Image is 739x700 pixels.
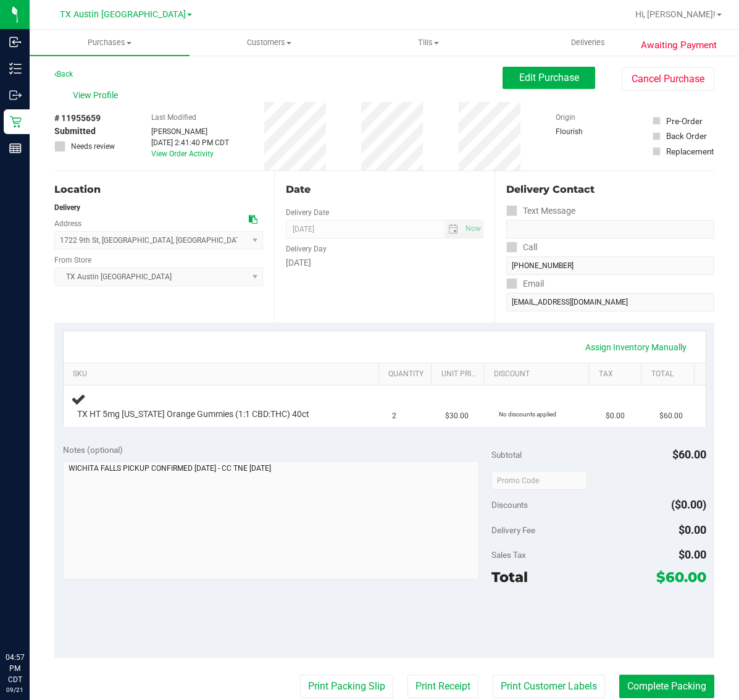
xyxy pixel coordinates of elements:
[54,112,101,125] span: # 11955659
[54,218,81,229] label: Address
[445,410,469,422] span: $30.00
[672,448,706,461] span: $60.00
[54,255,91,266] label: From Store
[54,70,73,78] a: Back
[671,498,706,511] span: ($0.00)
[151,126,229,137] div: [PERSON_NAME]
[494,369,585,379] a: Discount
[54,182,263,197] div: Location
[666,145,714,158] div: Replacement
[388,369,426,379] a: Quantity
[519,72,579,83] span: Edit Purchase
[678,523,706,536] span: $0.00
[599,369,637,379] a: Tax
[678,548,706,561] span: $0.00
[506,220,714,238] input: Format: (999) 999-9999
[641,38,717,53] span: Awaiting Payment
[666,130,707,142] div: Back Order
[506,238,537,256] label: Call
[286,182,483,197] div: Date
[77,408,309,420] span: TX HT 5mg [US_STATE] Orange Gummies (1:1 CBD:THC) 40ct
[493,675,605,698] button: Print Customer Labels
[503,67,595,89] button: Edit Purchase
[506,182,714,197] div: Delivery Contact
[6,652,24,685] p: 04:57 PM CDT
[506,256,714,275] input: Format: (999) 999-9999
[499,411,556,418] span: No discounts applied
[349,37,508,48] span: Tills
[249,213,257,226] div: Copy address to clipboard
[556,126,617,137] div: Flourish
[349,30,509,56] a: Tills
[30,37,190,48] span: Purchases
[392,410,396,422] span: 2
[491,525,535,535] span: Delivery Fee
[36,599,51,614] iframe: Resource center unread badge
[286,256,483,269] div: [DATE]
[54,203,80,212] strong: Delivery
[666,115,703,127] div: Pre-Order
[9,89,22,101] inline-svg: Outbound
[407,675,478,698] button: Print Receipt
[12,601,49,638] iframe: Resource center
[619,675,714,698] button: Complete Packing
[30,30,190,56] a: Purchases
[151,150,214,158] a: View Order Activity
[73,369,374,379] a: SKU
[491,494,528,516] span: Discounts
[151,112,196,123] label: Last Modified
[441,369,479,379] a: Unit Price
[63,445,123,455] span: Notes (optional)
[622,67,714,91] button: Cancel Purchase
[506,275,544,293] label: Email
[71,141,115,152] span: Needs review
[60,9,186,20] span: TX Austin [GEOGRAPHIC_DATA]
[509,30,669,56] a: Deliveries
[506,202,575,220] label: Text Message
[491,568,528,586] span: Total
[635,9,716,19] span: Hi, [PERSON_NAME]!
[286,243,327,255] label: Delivery Day
[491,550,526,560] span: Sales Tax
[151,137,229,148] div: [DATE] 2:41:40 PM CDT
[491,450,522,460] span: Subtotal
[54,125,96,138] span: Submitted
[651,369,689,379] a: Total
[659,410,683,422] span: $60.00
[554,37,622,48] span: Deliveries
[190,30,349,56] a: Customers
[606,410,625,422] span: $0.00
[9,116,22,128] inline-svg: Retail
[73,89,122,102] span: View Profile
[286,207,329,218] label: Delivery Date
[577,337,695,358] a: Assign Inventory Manually
[656,568,706,586] span: $60.00
[190,37,349,48] span: Customers
[556,112,575,123] label: Origin
[9,62,22,75] inline-svg: Inventory
[9,142,22,154] inline-svg: Reports
[300,675,393,698] button: Print Packing Slip
[9,36,22,48] inline-svg: Inbound
[6,685,24,694] p: 09/21
[491,471,587,490] input: Promo Code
